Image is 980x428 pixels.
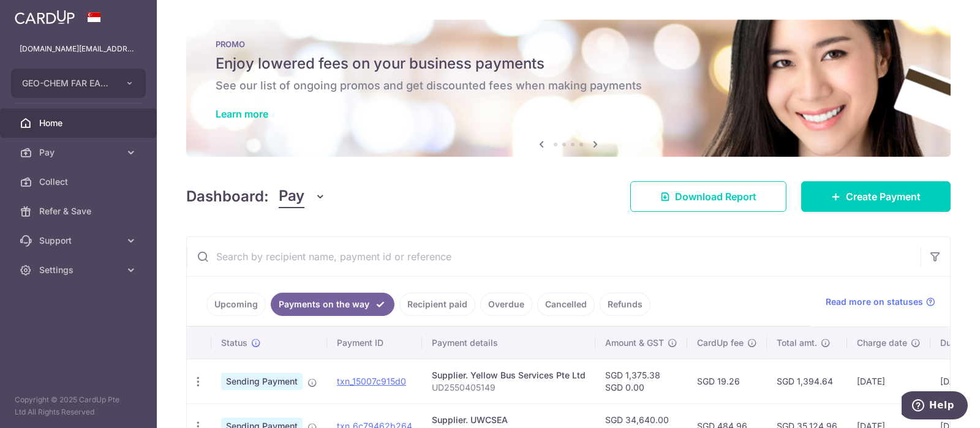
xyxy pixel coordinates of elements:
a: Create Payment [801,181,951,212]
span: Charge date [857,337,907,349]
span: Support [39,235,120,247]
a: Overdue [480,293,532,316]
span: Collect [39,176,120,188]
input: Search by recipient name, payment id or reference [187,237,921,276]
span: Total amt. [777,337,817,349]
span: Settings [39,264,120,276]
td: SGD 1,375.38 SGD 0.00 [595,359,687,404]
span: Read more on statuses [826,296,923,308]
h4: Dashboard: [186,186,269,208]
span: Download Report [675,189,756,204]
span: Amount & GST [605,337,664,349]
span: Status [221,337,247,349]
a: Refunds [600,293,650,316]
span: Due date [940,337,977,349]
span: CardUp fee [697,337,744,349]
img: Latest Promos Banner [186,20,951,157]
span: Refer & Save [39,205,120,217]
h5: Enjoy lowered fees on your business payments [216,54,921,73]
p: PROMO [216,39,921,49]
p: UD2550405149 [432,381,586,394]
a: Cancelled [537,293,595,316]
a: Read more on statuses [826,296,935,308]
a: Recipient paid [399,293,475,316]
div: Supplier. UWCSEA [432,414,586,426]
td: [DATE] [847,359,930,404]
iframe: Opens a widget where you can find more information [902,391,968,422]
td: SGD 19.26 [687,359,767,404]
a: txn_15007c915d0 [337,376,406,386]
th: Payment details [422,327,595,359]
th: Payment ID [327,327,422,359]
span: Pay [279,185,304,208]
span: Home [39,117,120,129]
a: Download Report [630,181,786,212]
a: Learn more [216,108,268,120]
span: Sending Payment [221,373,303,390]
button: GEO-CHEM FAR EAST PTE LTD [11,69,146,98]
h6: See our list of ongoing promos and get discounted fees when making payments [216,78,921,93]
span: Create Payment [846,189,921,204]
span: GEO-CHEM FAR EAST PTE LTD [22,77,113,89]
a: Upcoming [206,293,266,316]
p: [DOMAIN_NAME][EMAIL_ADDRESS][DOMAIN_NAME] [20,43,137,55]
td: SGD 1,394.64 [767,359,847,404]
img: CardUp [15,10,75,24]
div: Supplier. Yellow Bus Services Pte Ltd [432,369,586,381]
button: Pay [279,185,326,208]
span: Pay [39,146,120,159]
a: Payments on the way [271,293,394,316]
